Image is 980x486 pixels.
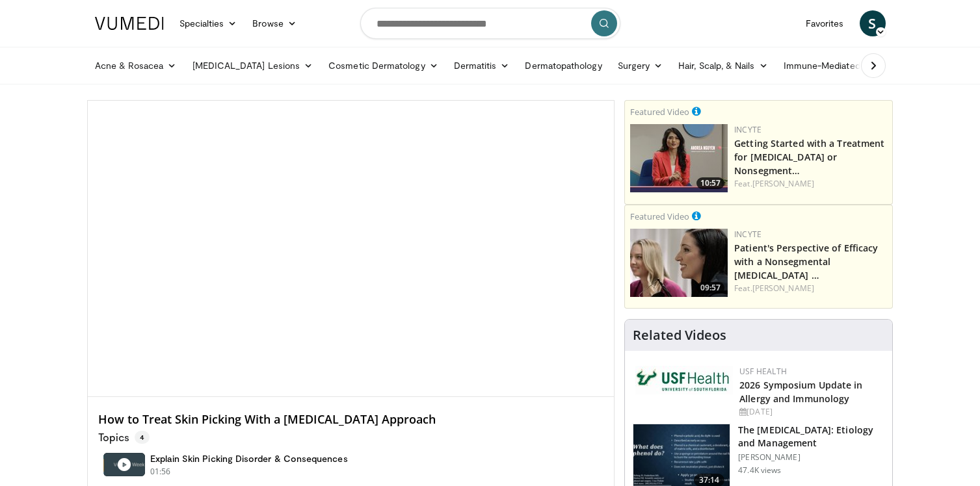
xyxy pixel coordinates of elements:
[630,229,728,297] img: 2c48d197-61e9-423b-8908-6c4d7e1deb64.png.150x105_q85_crop-smart_upscale.jpg
[98,431,150,444] p: Topics
[739,366,787,377] a: USF Health
[752,178,814,189] a: [PERSON_NAME]
[776,53,881,79] a: Immune-Mediated
[860,10,886,36] a: S
[633,327,726,343] h4: Related Videos
[245,10,304,36] a: Browse
[738,465,781,476] p: 47.4K views
[734,124,761,135] a: Incyte
[734,178,887,190] div: Feat.
[150,453,348,465] h4: Explain Skin Picking Disorder & Consequences
[734,242,878,281] a: Patient's Perspective of Efficacy with a Nonsegmental [MEDICAL_DATA] …
[739,379,862,405] a: 2026 Symposium Update in Allergy and Immunology
[87,53,185,79] a: Acne & Rosacea
[517,53,609,79] a: Dermatopathology
[630,229,728,297] a: 09:57
[630,124,728,192] img: e02a99de-beb8-4d69-a8cb-018b1ffb8f0c.png.150x105_q85_crop-smart_upscale.jpg
[798,10,852,36] a: Favorites
[172,10,245,36] a: Specialties
[752,283,814,294] a: [PERSON_NAME]
[360,8,620,39] input: Search topics, interventions
[734,229,761,240] a: Incyte
[696,177,724,189] span: 10:57
[98,413,604,427] h4: How to Treat Skin Picking With a [MEDICAL_DATA] Approach
[635,366,733,394] img: 6ba8804a-8538-4002-95e7-a8f8012d4a11.png.150x105_q85_autocrop_double_scale_upscale_version-0.2.jpg
[610,53,671,79] a: Surgery
[738,452,884,463] p: [PERSON_NAME]
[135,431,150,444] span: 4
[738,424,884,450] h3: The [MEDICAL_DATA]: Etiology and Management
[670,53,775,79] a: Hair, Scalp, & Nails
[150,466,171,478] p: 01:56
[734,137,884,177] a: Getting Started with a Treatment for [MEDICAL_DATA] or Nonsegment…
[446,53,518,79] a: Dermatitis
[321,53,445,79] a: Cosmetic Dermatology
[630,211,689,222] small: Featured Video
[630,124,728,192] a: 10:57
[696,282,724,294] span: 09:57
[630,106,689,118] small: Featured Video
[185,53,321,79] a: [MEDICAL_DATA] Lesions
[734,283,887,294] div: Feat.
[739,406,882,418] div: [DATE]
[95,17,164,30] img: VuMedi Logo
[88,101,615,397] video-js: Video Player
